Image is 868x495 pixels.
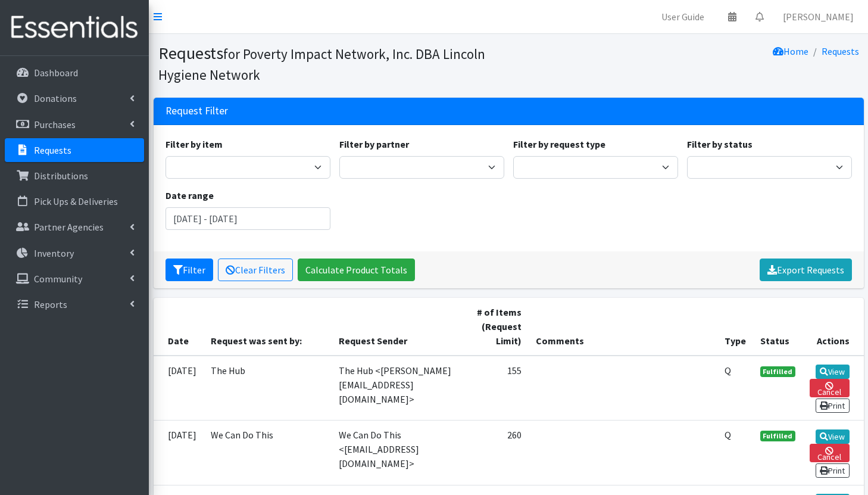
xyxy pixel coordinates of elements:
td: The Hub [204,356,332,421]
a: Inventory [5,241,144,265]
a: Cancel [810,379,849,397]
a: Print [816,463,850,478]
a: Purchases [5,113,144,136]
a: Dashboard [5,61,144,85]
p: Pick Ups & Deliveries [34,195,118,207]
p: Distributions [34,170,88,182]
img: HumanEssentials [5,8,144,48]
label: Filter by item [166,137,223,151]
a: Community [5,267,144,291]
th: Comments [529,298,717,356]
span: Fulfilled [760,431,796,441]
a: Donations [5,86,144,110]
a: User Guide [652,5,714,29]
a: Requests [5,138,144,162]
td: We Can Do This <[EMAIL_ADDRESS][DOMAIN_NAME]> [332,421,469,485]
p: Donations [34,92,77,104]
th: Status [753,298,803,356]
p: Inventory [34,247,74,259]
p: Community [34,273,82,285]
a: Print [816,399,850,413]
a: Export Requests [760,259,852,281]
p: Dashboard [34,67,78,79]
th: Date [154,298,204,356]
button: Filter [166,259,213,281]
abbr: Quantity [725,429,731,441]
td: We Can Do This [204,421,332,485]
a: View [816,365,850,379]
a: [PERSON_NAME] [773,5,863,29]
th: Request was sent by: [204,298,332,356]
a: Requests [822,45,859,57]
a: Cancel [810,444,849,462]
a: Calculate Product Totals [298,259,415,281]
td: 155 [469,356,529,421]
p: Purchases [34,119,76,130]
a: Partner Agencies [5,215,144,239]
h3: Request Filter [166,105,228,117]
label: Filter by status [687,137,753,151]
p: Reports [34,298,67,310]
label: Filter by request type [513,137,605,151]
td: The Hub <[PERSON_NAME][EMAIL_ADDRESS][DOMAIN_NAME]> [332,356,469,421]
th: Type [717,298,753,356]
a: Pick Ups & Deliveries [5,189,144,213]
a: Home [773,45,808,57]
input: January 1, 2011 - December 31, 2011 [166,207,330,230]
th: # of Items (Request Limit) [469,298,529,356]
td: 260 [469,421,529,485]
a: Reports [5,292,144,316]
a: View [816,429,850,444]
span: Fulfilled [760,366,796,377]
th: Actions [803,298,863,356]
p: Partner Agencies [34,221,104,233]
h1: Requests [158,43,504,84]
a: Clear Filters [218,259,293,281]
a: Distributions [5,164,144,188]
label: Filter by partner [339,137,409,151]
abbr: Quantity [725,365,731,376]
p: Requests [34,144,71,156]
th: Request Sender [332,298,469,356]
td: [DATE] [154,356,204,421]
td: [DATE] [154,421,204,485]
label: Date range [166,188,214,203]
small: for Poverty Impact Network, Inc. DBA Lincoln Hygiene Network [158,45,485,83]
